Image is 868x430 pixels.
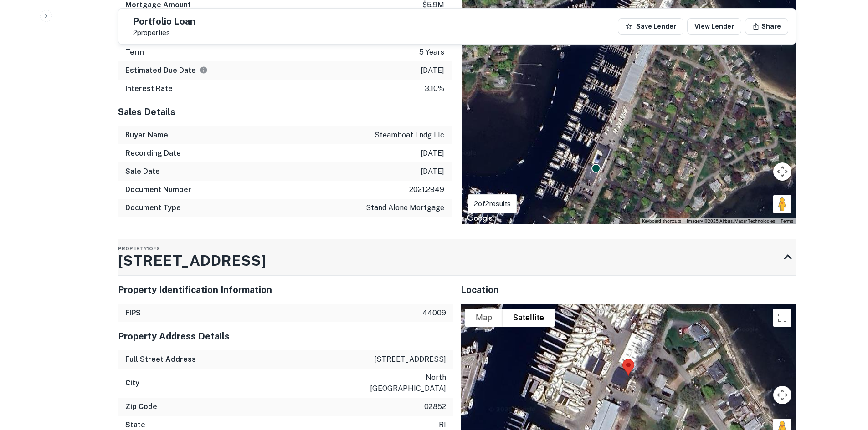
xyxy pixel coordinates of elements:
button: Map camera controls [773,162,791,181]
div: Property1of2[STREET_ADDRESS] [118,239,796,275]
h6: Document Type [125,202,181,213]
span: Property 1 of 2 [118,246,159,251]
button: Keyboard shortcuts [642,218,681,224]
h3: [STREET_ADDRESS] [118,250,266,272]
img: Google [465,212,495,224]
h6: Interest Rate [125,83,173,94]
iframe: Chat Widget [822,357,868,401]
button: Share [745,18,788,35]
h6: Document Number [125,184,191,195]
h5: Property Address Details [118,329,453,343]
h5: Property Identification Information [118,283,453,297]
p: [DATE] [421,148,444,159]
a: Terms (opens in new tab) [781,218,793,223]
button: Show satellite imagery [503,309,555,327]
p: 3.10% [425,83,444,94]
button: Map camera controls [773,386,791,404]
button: Toggle fullscreen view [773,309,791,327]
a: Open this area in Google Maps (opens a new window) [465,212,495,224]
p: 44009 [422,308,446,319]
p: stand alone mortgage [366,202,444,213]
p: [DATE] [421,65,444,76]
h5: Portfolio Loan [133,17,195,26]
h6: Recording Date [125,148,181,159]
h6: FIPS [125,308,141,319]
h6: Term [125,47,144,58]
button: Show street map [465,309,503,327]
h6: Zip Code [125,401,157,412]
h5: Location [461,283,796,297]
p: steamboat lndg llc [375,130,444,141]
p: 2 of 2 results [474,198,511,209]
p: 2 properties [133,29,195,37]
svg: Estimate is based on a standard schedule for this type of loan. [200,66,208,74]
h6: Buyer Name [125,130,168,141]
button: Save Lender [618,18,683,35]
a: View Lender [687,18,741,35]
h5: Sales Details [118,105,452,119]
h6: Full Street Address [125,354,196,365]
h6: City [125,378,139,389]
button: Drag Pegman onto the map to open Street View [773,195,791,213]
h6: Estimated Due Date [125,65,208,76]
p: 2021.2949 [409,184,444,195]
p: [STREET_ADDRESS] [374,354,446,365]
span: Imagery ©2025 Airbus, Maxar Technologies [687,218,775,223]
p: 02852 [424,401,446,412]
p: north [GEOGRAPHIC_DATA] [364,372,446,394]
h6: Sale Date [125,166,160,177]
p: [DATE] [421,166,444,177]
p: 5 years [419,47,444,58]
